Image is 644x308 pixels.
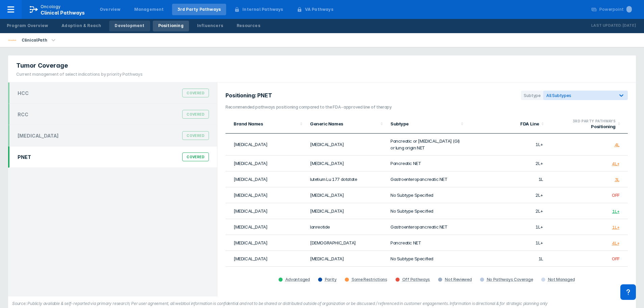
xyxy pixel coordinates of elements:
td: 1L+ [467,235,547,251]
p: [DATE] [622,22,636,29]
a: 3rd Party Pathways [172,4,226,15]
div: [MEDICAL_DATA] [18,133,59,139]
td: Pancreatic NET [386,235,467,251]
a: Program Overview [1,21,53,31]
div: HCC [18,90,29,96]
a: Positioning [153,21,189,31]
div: Subtype [390,121,459,126]
div: Development [115,23,144,29]
h2: Positioning: PNET [225,92,276,99]
td: [MEDICAL_DATA] [225,171,306,187]
div: Positioning [551,124,616,129]
div: Subtype [521,91,543,100]
td: [MEDICAL_DATA] [225,156,306,171]
span: Clinical Pathways [41,10,85,16]
td: 1L [467,251,547,266]
td: [MEDICAL_DATA] [225,251,306,266]
span: All Subtypes [546,93,571,98]
div: Advantaged [285,277,310,282]
a: Overview [94,4,126,15]
div: 3RD PARTY PATHWAYS [551,118,616,124]
td: [MEDICAL_DATA] [225,134,306,156]
div: Parity [325,277,337,282]
td: No Subtype Specified [386,187,467,203]
a: Development [109,21,150,31]
div: Not Managed [548,277,575,282]
div: 4L+ [612,240,620,246]
td: lanreotide [306,219,386,235]
div: Brand Names [234,121,298,126]
td: 2L+ [467,187,547,203]
img: via-oncology [8,36,16,44]
span: OFF [612,256,620,262]
td: No Subtype Specified [386,251,467,266]
td: 2L+ [467,203,547,219]
td: Pancreatic NET [386,156,467,171]
div: Generic Names [310,121,378,126]
h3: Recommended pathways positioning compared to the FDA-approved line of therapy [225,104,628,110]
span: OFF [612,193,620,198]
div: Program Overview [7,23,48,29]
td: 1L [467,171,547,187]
div: 3rd Party Pathways [177,6,221,13]
div: Current management of select indications by priority Pathways [16,71,143,77]
div: ClinicalPath [19,35,50,45]
div: VA Pathways [305,6,333,13]
div: Internal Pathways [242,6,283,13]
figcaption: Source: Publicly available & self-reported via primary research; Per user agreement, all webtool ... [12,301,632,307]
div: Off Pathways [402,277,430,282]
div: Adoption & Reach [62,23,101,29]
div: Management [134,6,164,13]
td: [MEDICAL_DATA] [306,203,386,219]
td: 1L+ [467,219,547,235]
td: [MEDICAL_DATA] [306,251,386,266]
td: [MEDICAL_DATA] [225,203,306,219]
td: [MEDICAL_DATA] [306,156,386,171]
td: [DEMOGRAPHIC_DATA] [306,235,386,251]
div: Positioning [158,23,184,29]
p: Oncology [41,4,61,10]
td: [MEDICAL_DATA] [225,219,306,235]
p: Last Updated: [591,22,622,29]
div: 1L+ [612,224,620,230]
div: Resources [237,23,260,29]
div: PNET [18,154,31,160]
a: Resources [231,21,266,31]
td: 2L+ [467,156,547,171]
td: Gastroenteropancreatic NET [386,219,467,235]
td: [MEDICAL_DATA] [306,134,386,156]
td: Pancreatic or [MEDICAL_DATA] (GI) or lung origin NET [386,134,467,156]
td: [MEDICAL_DATA] [225,235,306,251]
td: [MEDICAL_DATA] [225,187,306,203]
div: Overview [100,6,121,13]
div: FDA Line [471,121,539,126]
div: Some Restrictions [352,277,387,282]
div: Powerpoint [599,6,632,13]
div: Influencers [197,23,223,29]
div: RCC [18,112,28,117]
td: lutetium Lu 177 dotatate [306,171,386,187]
a: Management [129,4,169,15]
td: Gastroenteropancreatic NET [386,171,467,187]
td: 1L+ [467,134,547,156]
span: Tumor Coverage [16,62,68,70]
div: Not Reviewed [445,277,472,282]
a: Influencers [192,21,229,31]
div: 4L [615,142,620,147]
div: Covered [182,110,209,119]
td: [MEDICAL_DATA] [306,187,386,203]
div: Covered [182,131,209,140]
div: 1L+ [612,209,620,214]
a: Adoption & Reach [56,21,106,31]
div: Covered [182,152,209,161]
div: No Pathways Coverage [487,277,533,282]
div: 4L+ [612,161,620,166]
td: No Subtype Specified [386,203,467,219]
div: 3L [615,177,620,182]
div: Covered [182,89,209,97]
